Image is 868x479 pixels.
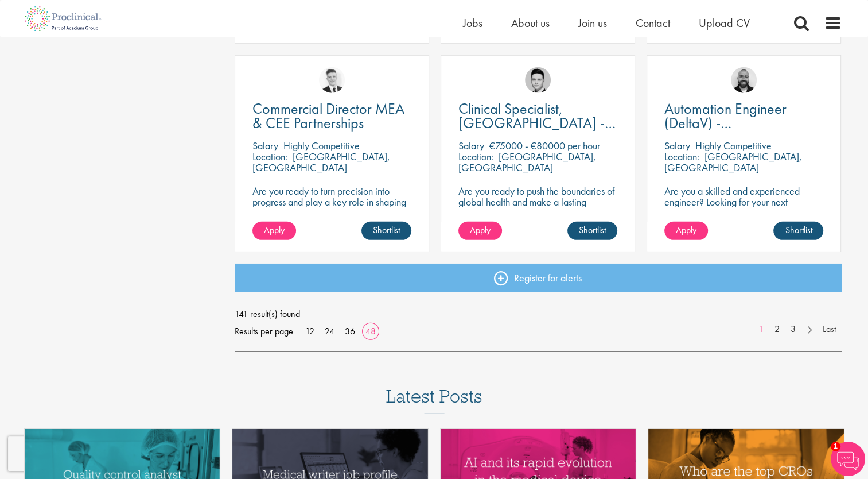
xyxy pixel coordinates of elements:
img: Jordan Kiely [731,67,757,93]
a: Apply [252,222,296,240]
p: Highly Competitive [695,139,772,152]
a: Clinical Specialist, [GEOGRAPHIC_DATA] - Cardiac [458,102,617,130]
span: Location: [252,150,287,163]
a: 12 [301,325,318,337]
span: Salary [458,139,484,152]
a: Register for alerts [235,264,842,292]
a: 36 [341,325,359,337]
p: €75000 - €80000 per hour [489,139,600,152]
a: Apply [664,222,708,240]
p: [GEOGRAPHIC_DATA], [GEOGRAPHIC_DATA] [664,150,802,174]
a: 48 [361,325,380,337]
span: Apply [676,224,696,236]
a: About us [511,16,550,30]
a: Jobs [463,16,482,30]
a: Commercial Director MEA & CEE Partnerships [252,102,411,130]
a: 24 [321,325,338,337]
p: Are you a skilled and experienced engineer? Looking for your next opportunity to assist with impa... [664,186,823,229]
span: Apply [264,224,285,236]
span: Results per page [235,323,293,340]
a: Apply [458,222,502,240]
span: Location: [664,150,699,163]
img: Nicolas Daniel [319,67,345,93]
a: Last [817,323,842,336]
a: Automation Engineer (DeltaV) - [GEOGRAPHIC_DATA] [664,102,823,130]
p: Are you ready to turn precision into progress and play a key role in shaping the future of pharma... [252,186,411,218]
a: Shortlist [361,222,411,240]
a: Upload CV [699,16,750,30]
img: Chatbot [831,442,865,476]
span: Salary [664,139,690,152]
iframe: reCAPTCHA [8,436,155,471]
span: Location: [458,150,493,163]
p: Are you ready to push the boundaries of global health and make a lasting impact? This role at a h... [458,186,617,240]
a: Shortlist [773,222,823,240]
a: 3 [785,323,801,336]
a: Join us [578,16,607,30]
span: Commercial Director MEA & CEE Partnerships [252,99,404,133]
a: 2 [769,323,785,336]
a: Shortlist [567,222,617,240]
p: [GEOGRAPHIC_DATA], [GEOGRAPHIC_DATA] [252,150,390,174]
img: Connor Lynes [525,67,551,93]
span: Salary [252,139,278,152]
p: Highly Competitive [283,139,360,152]
a: 1 [753,323,769,336]
span: Automation Engineer (DeltaV) - [GEOGRAPHIC_DATA] [664,99,803,147]
span: 1 [831,442,840,451]
span: 141 result(s) found [235,306,842,323]
a: Contact [636,16,670,30]
span: Clinical Specialist, [GEOGRAPHIC_DATA] - Cardiac [458,99,616,147]
p: [GEOGRAPHIC_DATA], [GEOGRAPHIC_DATA] [458,150,596,174]
span: Apply [470,224,491,236]
h3: Latest Posts [386,387,482,414]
